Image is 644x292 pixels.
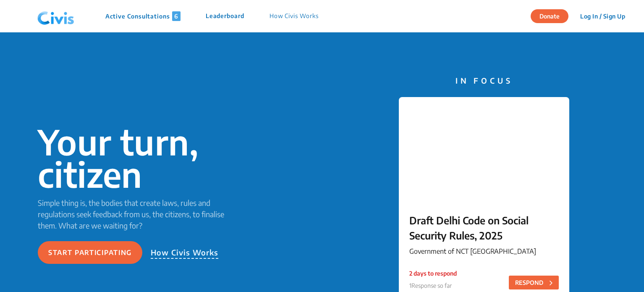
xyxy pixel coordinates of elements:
p: 2 days to respond [409,269,457,278]
p: Active Consultations [105,11,181,21]
span: Response so far [411,282,452,289]
img: navlogo.png [34,4,78,29]
p: Government of NCT [GEOGRAPHIC_DATA] [409,246,559,256]
button: Log In / Sign Up [575,10,631,23]
p: How Civis Works [151,247,219,259]
button: RESPOND [509,276,559,289]
p: Draft Delhi Code on Social Security Rules, 2025 [409,213,559,243]
button: Donate [531,9,568,23]
button: Start participating [38,241,142,264]
a: Donate [531,11,575,20]
p: Simple thing is, the bodies that create laws, rules and regulations seek feedback from us, the ci... [38,197,237,231]
p: IN FOCUS [399,75,569,86]
p: Leaderboard [206,11,244,21]
p: Your turn, citizen [38,126,237,190]
p: How Civis Works [270,11,319,21]
p: 1 [409,281,457,290]
span: 6 [172,11,181,21]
